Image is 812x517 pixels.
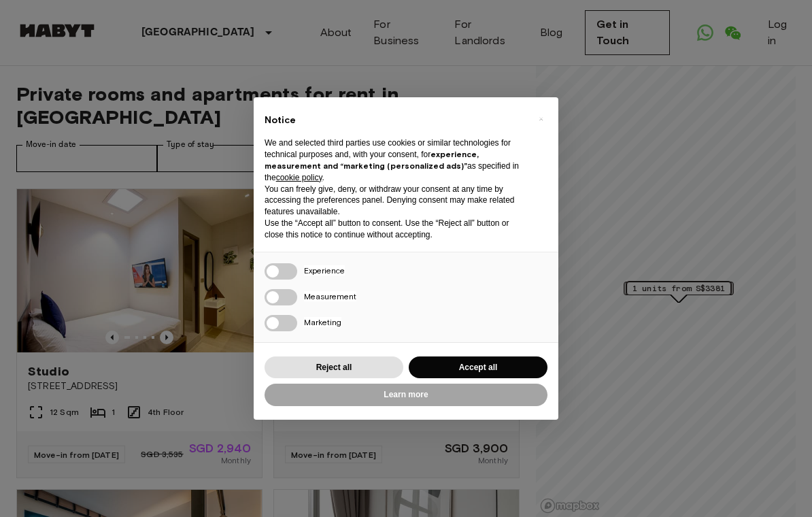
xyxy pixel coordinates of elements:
span: × [539,111,543,127]
span: Measurement [304,291,356,301]
h2: Notice [265,114,526,127]
button: Accept all [409,356,547,379]
p: We and selected third parties use cookies or similar technologies for technical purposes and, wit... [265,137,526,183]
p: You can freely give, deny, or withdraw your consent at any time by accessing the preferences pane... [265,184,526,218]
span: Marketing [304,317,341,327]
span: Experience [304,265,345,276]
a: cookie policy [276,173,322,182]
strong: experience, measurement and “marketing (personalized ads)” [265,149,479,171]
p: Use the “Accept all” button to consent. Use the “Reject all” button or close this notice to conti... [265,218,526,241]
button: Reject all [265,356,403,379]
button: Close this notice [530,108,552,130]
button: Learn more [265,384,547,406]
